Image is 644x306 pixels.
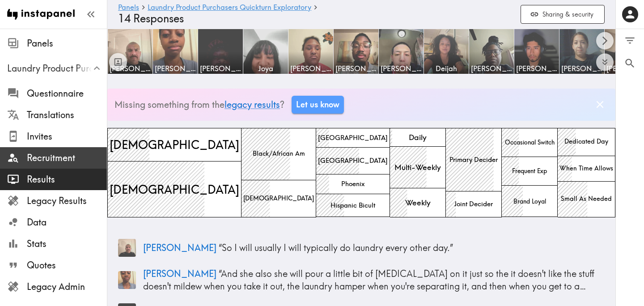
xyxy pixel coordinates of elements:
span: Deijah [426,64,467,73]
a: Panelist thumbnail[PERSON_NAME] “So I will usually I will typically do laundry every other day.” [118,235,605,260]
a: [PERSON_NAME] [288,29,334,74]
a: [PERSON_NAME] [334,29,379,74]
span: Results [27,173,107,186]
button: Search [616,52,644,75]
span: Brand Loyal [512,195,548,208]
span: Frequent Exp [510,165,549,177]
span: Small As Needed [559,193,614,205]
button: Dismiss banner [592,96,608,113]
span: Data [27,216,107,229]
span: [DEMOGRAPHIC_DATA] [108,135,241,154]
a: [PERSON_NAME] [198,29,243,74]
a: Laundry Product Purchasers Quickturn Exploratory [148,4,311,12]
a: legacy results [225,99,280,110]
span: [PERSON_NAME] [143,242,216,253]
span: [PERSON_NAME] [381,64,422,73]
span: Stats [27,238,107,250]
a: Panelist thumbnail[PERSON_NAME] “And she also she will pour a little bit of [MEDICAL_DATA] on it ... [118,264,605,296]
span: Legacy Admin [27,280,107,293]
button: Expand to show all items [596,54,614,71]
span: Weekly [403,195,432,210]
span: Questionnaire [27,87,107,100]
span: Black/African Am [251,148,307,160]
span: [PERSON_NAME] [561,64,602,73]
img: Panelist thumbnail [118,239,136,257]
span: Search [624,57,636,69]
span: [PERSON_NAME] [200,64,241,73]
button: Sharing & security [521,5,605,24]
span: Joya [245,64,286,73]
span: [DEMOGRAPHIC_DATA] [108,179,241,199]
span: [PERSON_NAME] [516,64,557,73]
span: [GEOGRAPHIC_DATA] [316,132,390,144]
span: Dedicated Day [563,136,610,148]
span: When Time Allows [558,162,615,175]
span: Recruitment [27,152,107,164]
span: Occasional Switch [503,136,556,149]
a: Panels [118,4,139,12]
span: Invites [27,130,107,143]
span: Legacy Results [27,195,107,207]
span: [PERSON_NAME] [110,64,151,73]
a: [PERSON_NAME] [514,29,559,74]
span: Multi-Weekly [393,160,443,174]
span: Quotes [27,259,107,272]
span: Translations [27,109,107,121]
span: Laundry Product Purchasers Quickturn Exploratory [7,62,107,75]
span: Daily [407,130,428,144]
span: Primary Decider [448,153,500,166]
span: [PERSON_NAME] [290,64,331,73]
span: [PERSON_NAME] [143,268,216,279]
img: Panelist thumbnail [118,271,136,289]
button: Filter Responses [616,29,644,52]
span: Panels [27,37,107,50]
a: Let us know [292,96,344,114]
span: [PERSON_NAME] [335,64,377,73]
a: [PERSON_NAME] [107,29,153,74]
a: Deijah [424,29,469,74]
p: “ And she also she will pour a little bit of [MEDICAL_DATA] on it just so the it doesn't like the... [143,268,605,293]
a: [PERSON_NAME] [153,29,198,74]
span: Hispanic Bicult [329,199,377,212]
a: Joya [243,29,288,74]
a: [PERSON_NAME] [469,29,514,74]
span: [DEMOGRAPHIC_DATA] [241,192,316,205]
span: Filter Responses [624,34,636,47]
a: [PERSON_NAME] [379,29,424,74]
p: “ So I will usually I will typically do laundry every other day. ” [143,242,605,254]
span: Joint Decider [453,198,495,211]
span: [GEOGRAPHIC_DATA] [316,154,390,167]
span: [PERSON_NAME] [471,64,512,73]
span: 14 Responses [118,12,184,25]
button: Toggle between responses and questions [109,53,127,71]
button: Scroll right [596,32,614,50]
a: [PERSON_NAME] [559,29,605,74]
span: [PERSON_NAME] [155,64,196,73]
span: Phoenix [339,178,366,191]
p: Missing something from the ? [114,98,284,111]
